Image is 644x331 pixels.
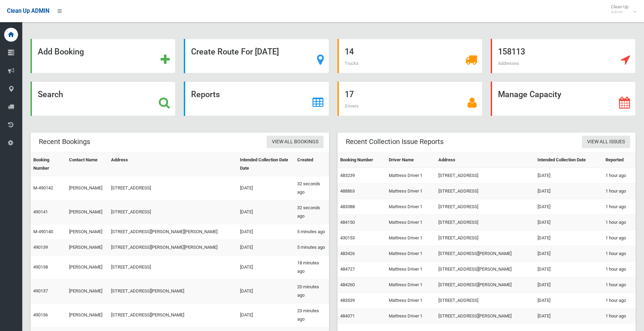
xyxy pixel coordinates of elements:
td: [STREET_ADDRESS][PERSON_NAME] [436,262,535,277]
td: 1 hour ago [603,246,636,262]
span: Drivers [345,103,359,109]
td: 32 seconds ago [294,200,329,224]
td: [DATE] [237,279,295,303]
td: Mattress Driver 1 [386,277,436,293]
td: Mattress Driver 1 [386,168,436,184]
td: 18 minutes ago [294,255,329,279]
header: Recent Collection Issue Reports [337,135,452,148]
span: Clean Up [608,4,635,15]
td: [STREET_ADDRESS] [436,199,535,215]
td: [STREET_ADDRESS][PERSON_NAME] [108,303,237,327]
td: [DATE] [535,184,603,199]
td: [DATE] [535,199,603,215]
td: [STREET_ADDRESS][PERSON_NAME] [108,279,237,303]
td: [DATE] [535,277,603,293]
th: Intended Collection Date Date [237,152,295,176]
strong: Add Booking [38,47,84,57]
td: [DATE] [535,230,603,246]
strong: Reports [191,90,220,99]
th: Address [436,152,535,168]
strong: Manage Capacity [498,90,561,99]
a: 483426 [340,251,355,256]
a: 484260 [340,282,355,287]
td: [PERSON_NAME] [66,303,108,327]
td: [STREET_ADDRESS][PERSON_NAME][PERSON_NAME] [108,224,237,240]
td: [DATE] [535,215,603,230]
a: 490138 [33,264,48,270]
td: 1 hour ago [603,262,636,277]
td: [STREET_ADDRESS] [436,168,535,184]
td: [STREET_ADDRESS] [436,230,535,246]
strong: Create Route For [DATE] [191,47,279,57]
td: [DATE] [535,293,603,308]
td: 1 hour ago [603,168,636,184]
td: 32 seconds ago [294,176,329,200]
td: [STREET_ADDRESS] [108,255,237,279]
td: [DATE] [237,200,295,224]
td: [STREET_ADDRESS][PERSON_NAME] [436,246,535,262]
a: 483388 [340,204,355,209]
strong: 14 [345,47,354,57]
td: [DATE] [237,240,295,255]
a: Create Route For [DATE] [184,39,329,73]
td: Mattress Driver 1 [386,293,436,308]
td: Mattress Driver 1 [386,230,436,246]
strong: 17 [345,90,354,99]
td: [STREET_ADDRESS][PERSON_NAME] [436,308,535,324]
td: Mattress Driver 1 [386,199,436,215]
th: Created [294,152,329,176]
th: Address [108,152,237,176]
td: [STREET_ADDRESS] [436,184,535,199]
a: 430153 [340,235,355,240]
td: Mattress Driver 1 [386,308,436,324]
td: [DATE] [237,303,295,327]
a: 490136 [33,312,48,317]
span: Clean Up ADMIN [7,8,49,14]
span: Trucks [345,61,359,66]
a: 484150 [340,220,355,225]
td: [PERSON_NAME] [66,200,108,224]
a: 483239 [340,173,355,178]
strong: Search [38,90,63,99]
td: 23 minutes ago [294,303,329,327]
td: 1 hour ago [603,293,636,308]
a: Search [31,82,175,116]
th: Contact Name [66,152,108,176]
td: 1 hour ago [603,199,636,215]
td: 20 minutes ago [294,279,329,303]
td: 1 hour ago [603,215,636,230]
td: 5 minutes ago [294,240,329,255]
td: [PERSON_NAME] [66,255,108,279]
a: View All Bookings [267,136,324,148]
a: 490139 [33,245,48,250]
header: Recent Bookings [31,135,98,148]
td: [DATE] [237,176,295,200]
td: 1 hour ago [603,308,636,324]
a: 490141 [33,209,48,214]
strong: 158113 [498,47,525,57]
a: M-490140 [33,229,53,234]
td: 1 hour ago [603,230,636,246]
td: Mattress Driver 1 [386,246,436,262]
small: Admin [611,9,628,15]
td: [STREET_ADDRESS] [108,176,237,200]
span: Addresses [498,61,519,66]
a: 488863 [340,188,355,194]
td: [STREET_ADDRESS][PERSON_NAME][PERSON_NAME] [108,240,237,255]
th: Driver Name [386,152,436,168]
td: [DATE] [535,168,603,184]
td: [DATE] [535,262,603,277]
td: [DATE] [535,308,603,324]
a: 490137 [33,288,48,294]
a: Manage Capacity [491,82,636,116]
a: 483539 [340,298,355,303]
td: 1 hour ago [603,277,636,293]
td: [STREET_ADDRESS][PERSON_NAME] [436,277,535,293]
td: [PERSON_NAME] [66,279,108,303]
td: 5 minutes ago [294,224,329,240]
a: 17 Drivers [337,82,482,116]
td: [PERSON_NAME] [66,224,108,240]
td: [STREET_ADDRESS] [108,200,237,224]
td: 1 hour ago [603,184,636,199]
a: Add Booking [31,39,175,73]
